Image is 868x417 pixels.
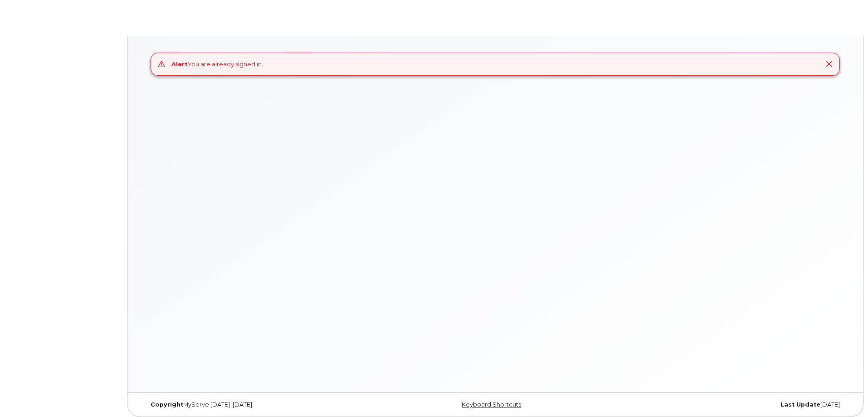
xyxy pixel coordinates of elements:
a: Keyboard Shortcuts [462,401,521,408]
strong: Last Update [780,401,820,408]
strong: Copyright [151,401,183,408]
div: [DATE] [612,401,847,408]
strong: Alert [171,60,188,68]
div: MyServe [DATE]–[DATE] [144,401,378,408]
div: You are already signed in. [171,60,263,69]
